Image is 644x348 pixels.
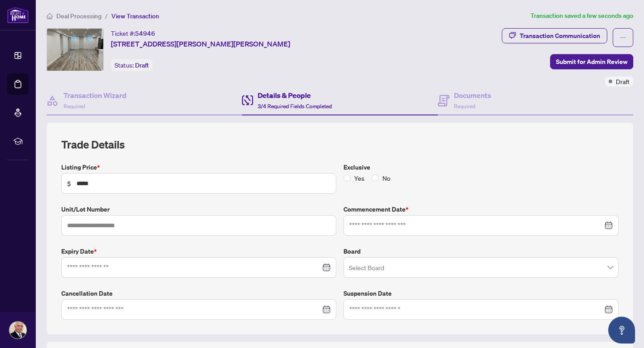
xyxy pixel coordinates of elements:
span: Submit for Admin Review [556,55,627,69]
div: Ticket #: [111,28,155,38]
div: Status: [111,59,153,71]
button: Submit for Admin Review [550,54,633,69]
span: Required [64,103,85,110]
span: Yes [351,173,368,183]
label: Cancellation Date [61,289,336,298]
span: Draft [616,76,630,86]
span: [STREET_ADDRESS][PERSON_NAME][PERSON_NAME] [111,38,290,49]
label: Suspension Date [343,289,619,298]
img: Profile Icon [9,322,26,339]
div: Transaction Communication [520,29,600,43]
img: logo [7,7,29,23]
span: No [379,173,394,183]
h4: Documents [454,90,491,101]
span: 54946 [135,30,155,38]
button: Open asap [608,317,635,344]
button: Transaction Communication [502,28,607,43]
img: IMG-N12425294_1.jpg [47,29,103,71]
label: Board [343,246,619,256]
h4: Transaction Wizard [64,90,127,101]
span: 3/4 Required Fields Completed [258,103,332,110]
label: Exclusive [343,162,619,172]
span: Required [454,103,475,110]
article: Transaction saved a few seconds ago [530,11,633,21]
label: Unit/Lot Number [61,204,336,214]
label: Listing Price [61,162,336,172]
span: $ [67,178,71,188]
span: Deal Processing [56,12,102,20]
span: Draft [135,61,149,69]
h4: Details & People [258,90,332,101]
h2: Trade Details [61,137,619,152]
span: ellipsis [620,34,626,41]
label: Expiry Date [61,246,336,256]
li: / [105,11,108,21]
label: Commencement Date [343,204,619,214]
span: home [47,13,53,19]
span: View Transaction [111,12,159,20]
